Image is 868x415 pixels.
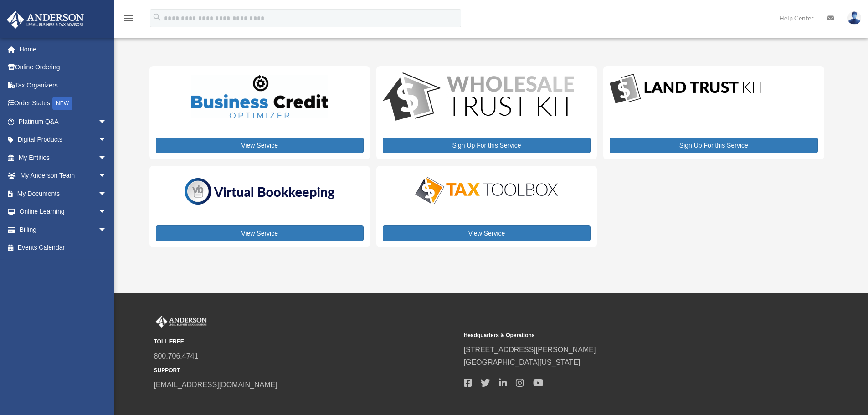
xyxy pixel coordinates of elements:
[4,11,87,29] img: Anderson Advisors Platinum Portal
[6,167,121,185] a: My Anderson Teamarrow_drop_down
[154,316,209,328] img: Anderson Advisors Platinum Portal
[6,184,121,203] a: My Documentsarrow_drop_down
[383,225,591,241] a: View Service
[98,113,116,131] span: arrow_drop_down
[156,225,364,241] a: View Service
[154,381,277,389] a: [EMAIL_ADDRESS][DOMAIN_NAME]
[6,203,121,221] a: Online Learningarrow_drop_down
[156,138,364,153] a: View Service
[6,149,121,167] a: My Entitiesarrow_drop_down
[610,138,817,153] a: Sign Up For this Service
[464,359,580,366] a: [GEOGRAPHIC_DATA][US_STATE]
[464,331,767,340] small: Headquarters & Operations
[6,220,121,239] a: Billingarrow_drop_down
[154,337,457,347] small: TOLL FREE
[98,220,116,239] span: arrow_drop_down
[6,76,121,94] a: Tax Organizers
[52,97,72,110] div: NEW
[6,58,121,77] a: Online Ordering
[98,167,116,185] span: arrow_drop_down
[6,113,121,131] a: Platinum Q&Aarrow_drop_down
[383,138,591,153] a: Sign Up For this Service
[6,239,121,257] a: Events Calendar
[98,184,116,203] span: arrow_drop_down
[98,149,116,167] span: arrow_drop_down
[123,13,134,24] i: menu
[98,131,116,149] span: arrow_drop_down
[847,11,861,25] img: User Pic
[464,346,596,354] a: [STREET_ADDRESS][PERSON_NAME]
[154,352,199,360] a: 800.706.4741
[6,94,121,113] a: Order StatusNEW
[98,203,116,221] span: arrow_drop_down
[152,12,162,22] i: search
[6,131,116,149] a: Digital Productsarrow_drop_down
[154,366,457,375] small: SUPPORT
[123,16,134,24] a: menu
[383,72,574,123] img: WS-Trust-Kit-lgo-1.jpg
[6,40,121,58] a: Home
[610,72,765,106] img: LandTrust_lgo-1.jpg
